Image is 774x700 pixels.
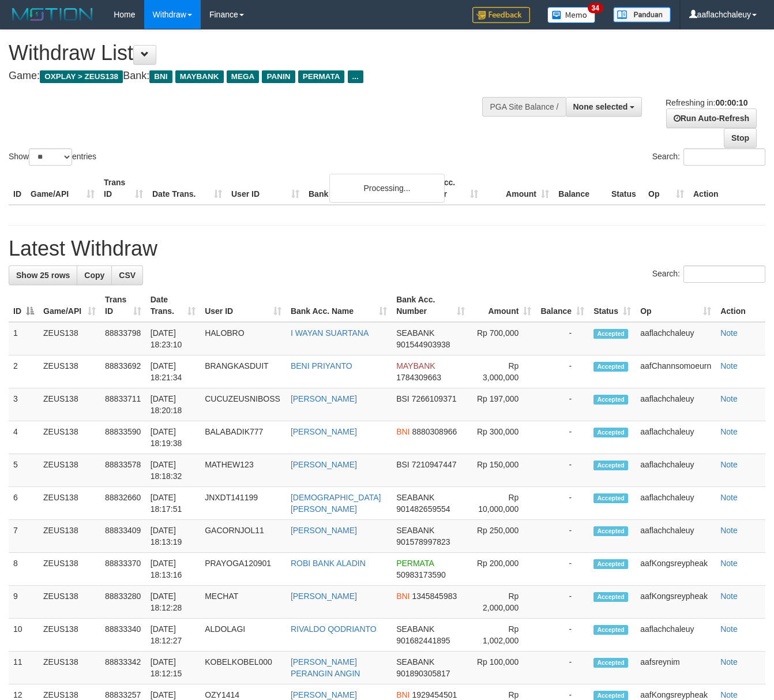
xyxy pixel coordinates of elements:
td: 8 [9,553,39,586]
td: Rp 2,000,000 [469,586,536,619]
span: Accepted [593,625,628,635]
span: SEABANK [396,657,434,667]
td: Rp 1,002,000 [469,619,536,652]
td: - [536,487,589,520]
span: MEGA [227,70,260,83]
td: 88833342 [100,652,146,684]
td: [DATE] 18:19:38 [146,421,200,454]
td: 88832660 [100,487,146,520]
th: User ID [227,172,304,205]
span: BSI [396,394,409,403]
a: Show 25 rows [9,265,77,285]
span: Show 25 rows [16,271,70,280]
th: Status [607,172,644,205]
td: HALOBRO [200,322,286,355]
td: PRAYOGA120901 [200,553,286,586]
span: OXPLAY > ZEUS138 [40,70,123,83]
span: Copy [84,271,104,280]
td: aafChannsomoeurn [636,355,716,388]
td: BALABADIK777 [200,421,286,454]
span: SEABANK [396,328,434,338]
th: Trans ID: activate to sort column ascending [100,289,146,322]
td: Rp 700,000 [469,322,536,355]
td: aaflachchaleuy [636,454,716,487]
th: Bank Acc. Number [412,172,483,205]
th: Bank Acc. Number: activate to sort column ascending [392,289,469,322]
button: None selected [566,97,643,117]
th: Balance: activate to sort column ascending [536,289,589,322]
a: [DEMOGRAPHIC_DATA][PERSON_NAME] [291,493,381,514]
th: Game/API [26,172,99,205]
a: Note [720,361,738,370]
a: Note [720,559,738,568]
span: PERMATA [298,70,345,83]
td: - [536,553,589,586]
td: 11 [9,652,39,684]
span: Accepted [593,493,628,503]
td: ZEUS138 [39,355,100,388]
td: MATHEW123 [200,454,286,487]
td: [DATE] 18:23:10 [146,322,200,355]
span: Accepted [593,526,628,536]
span: Accepted [593,559,628,569]
select: Showentries [29,148,72,166]
td: ZEUS138 [39,553,100,586]
td: BRANGKASDUIT [200,355,286,388]
div: PGA Site Balance / [482,97,565,117]
span: Accepted [593,395,628,405]
td: - [536,454,589,487]
th: ID: activate to sort column descending [9,289,39,322]
td: 4 [9,421,39,454]
td: [DATE] 18:20:18 [146,388,200,421]
input: Search: [683,148,765,166]
td: [DATE] 18:21:34 [146,355,200,388]
td: ZEUS138 [39,322,100,355]
label: Search: [652,265,765,283]
td: aaflachchaleuy [636,487,716,520]
th: User ID: activate to sort column ascending [200,289,286,322]
td: ZEUS138 [39,520,100,553]
td: ZEUS138 [39,652,100,684]
a: Note [720,427,738,436]
span: PERMATA [396,559,434,568]
img: Feedback.jpg [472,7,530,23]
a: Note [720,493,738,502]
input: Search: [683,265,765,283]
span: Accepted [593,362,628,372]
td: aaflachchaleuy [636,421,716,454]
span: Refreshing in: [666,98,747,107]
td: [DATE] 18:17:51 [146,487,200,520]
a: Run Auto-Refresh [666,108,757,128]
th: Game/API: activate to sort column ascending [39,289,100,322]
span: Copy 7210947447 to clipboard [412,460,457,469]
td: ALDOLAGI [200,619,286,652]
span: SEABANK [396,624,434,634]
span: Copy 901682441895 to clipboard [396,636,450,645]
a: [PERSON_NAME] [291,690,357,699]
td: ZEUS138 [39,421,100,454]
th: Amount [483,172,554,205]
a: BENI PRIYANTO [291,361,352,370]
td: aafKongsreypheak [636,553,716,586]
td: Rp 100,000 [469,652,536,684]
a: Note [720,690,738,699]
td: aaflachchaleuy [636,520,716,553]
a: Copy [77,265,112,285]
td: Rp 197,000 [469,388,536,421]
td: ZEUS138 [39,619,100,652]
td: ZEUS138 [39,487,100,520]
th: ID [9,172,26,205]
span: Copy 901482659554 to clipboard [396,504,450,514]
span: Copy 7266109371 to clipboard [412,394,457,403]
td: 88833798 [100,322,146,355]
td: Rp 10,000,000 [469,487,536,520]
a: [PERSON_NAME] [291,394,357,403]
a: Stop [724,128,757,148]
td: 88833340 [100,619,146,652]
span: BNI [396,592,409,601]
a: Note [720,624,738,634]
th: Bank Acc. Name: activate to sort column ascending [286,289,392,322]
span: Copy 8880308966 to clipboard [412,427,457,436]
span: BNI [396,690,409,699]
td: aaflachchaleuy [636,388,716,421]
